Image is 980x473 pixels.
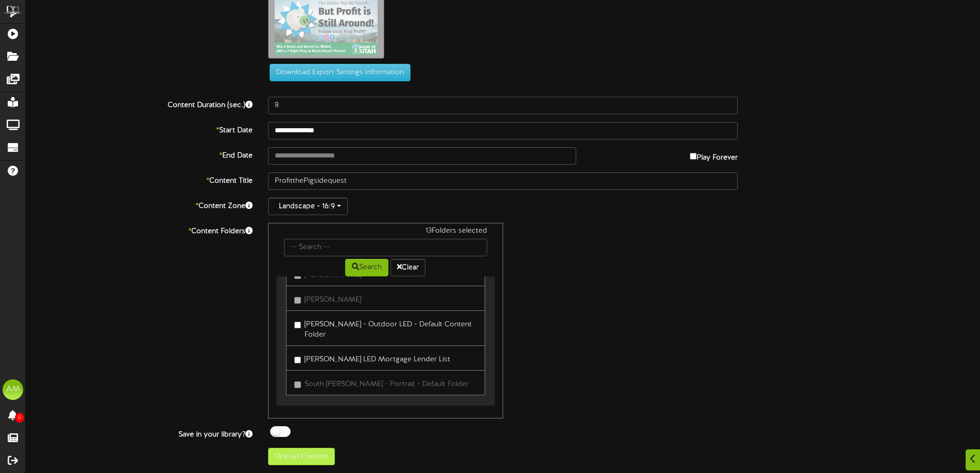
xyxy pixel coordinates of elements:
[345,259,388,276] button: Search
[3,379,23,400] div: AM
[690,153,697,160] input: Play Forever
[276,226,494,239] div: 13 Folders selected
[294,357,301,363] input: [PERSON_NAME] LED Mortgage Lender List
[264,68,411,76] a: Download Export Settings Information
[305,296,361,304] span: [PERSON_NAME]
[268,448,335,465] button: Upload Content
[15,413,24,423] span: 0
[305,271,361,279] span: [PERSON_NAME]
[18,147,260,161] label: End Date
[268,172,738,190] input: Title of this Content
[294,322,301,328] input: [PERSON_NAME] - Outdoor LED - Default Content Folder
[305,380,469,388] span: South [PERSON_NAME] - Portrait - Default Folder
[294,381,301,388] input: South [PERSON_NAME] - Portrait - Default Folder
[294,316,476,340] label: [PERSON_NAME] - Outdoor LED - Default Content Folder
[18,172,260,186] label: Content Title
[18,223,260,237] label: Content Folders
[294,297,301,304] input: [PERSON_NAME]
[390,259,425,276] button: Clear
[690,147,738,163] label: Play Forever
[18,426,260,440] label: Save in your library?
[18,122,260,136] label: Start Date
[294,351,450,365] label: [PERSON_NAME] LED Mortgage Lender List
[284,239,487,256] input: -- Search --
[270,64,411,81] button: Download Export Settings Information
[18,198,260,212] label: Content Zone
[268,198,348,215] button: Landscape - 16:9
[18,97,260,111] label: Content Duration (sec.)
